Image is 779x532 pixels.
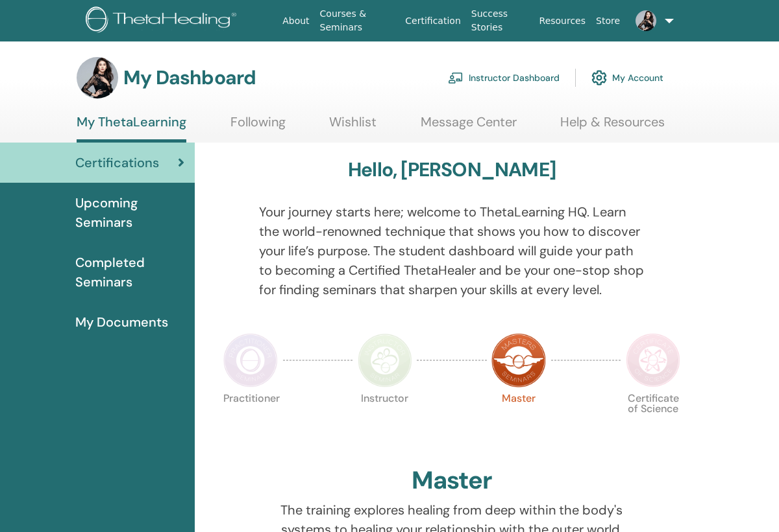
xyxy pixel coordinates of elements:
[560,114,665,139] a: Help & Resources
[223,393,278,448] p: Practitioner
[636,10,656,31] img: default.jpg
[223,333,278,387] img: Practitioner
[358,333,412,387] img: Instructor
[77,57,118,98] img: default.jpg
[591,64,663,92] a: My Account
[412,466,492,496] h2: Master
[421,114,517,139] a: Message Center
[348,158,556,181] h3: Hello, [PERSON_NAME]
[230,114,286,139] a: Following
[75,253,184,292] span: Completed Seminars
[534,9,591,33] a: Resources
[626,333,680,387] img: Certificate of Science
[358,393,412,448] p: Instructor
[329,114,377,139] a: Wishlist
[315,2,401,40] a: Courses & Seminars
[123,66,256,89] h3: My Dashboard
[591,67,607,89] img: cog.svg
[277,9,314,33] a: About
[466,2,534,40] a: Success Stories
[75,312,168,332] span: My Documents
[491,333,546,387] img: Master
[626,393,680,448] p: Certificate of Science
[75,153,159,172] span: Certifications
[448,72,464,84] img: chalkboard-teacher.svg
[448,64,560,92] a: Instructor Dashboard
[400,9,465,33] a: Certification
[77,114,186,143] a: My ThetaLearning
[75,193,184,232] span: Upcoming Seminars
[491,393,546,448] p: Master
[86,6,241,36] img: logo.png
[259,202,645,299] p: Your journey starts here; welcome to ThetaLearning HQ. Learn the world-renowned technique that sh...
[591,9,625,33] a: Store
